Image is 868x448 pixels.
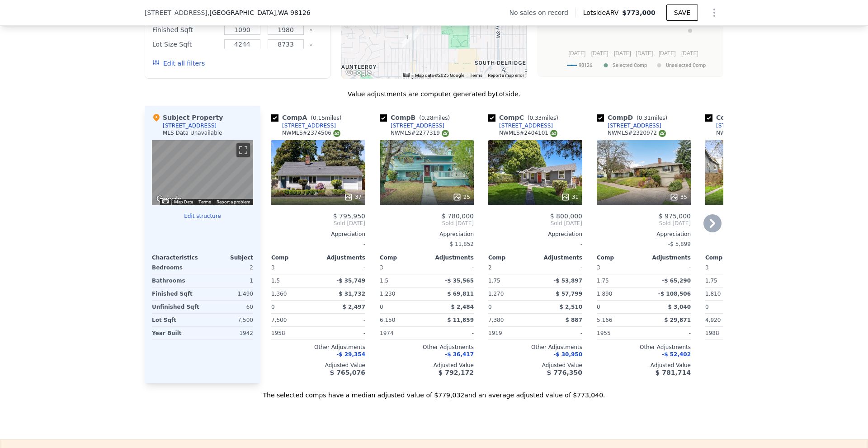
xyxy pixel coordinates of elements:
[597,304,600,310] span: 0
[597,264,600,271] span: 3
[236,143,250,157] button: Toggle fullscreen view
[415,73,464,78] span: Map data ©2025 Google
[152,314,201,326] div: Lot Sqft
[662,278,691,284] span: -$ 65,290
[320,261,365,274] div: -
[670,193,687,202] div: 35
[550,130,557,137] img: NWMLS Logo
[271,274,316,287] div: 1.5
[509,8,576,17] div: No sales on record
[561,193,579,202] div: 31
[644,254,691,261] div: Adjustments
[154,193,184,205] img: Google
[705,344,799,351] div: Other Adjustments
[488,113,562,122] div: Comp C
[391,122,444,129] div: [STREET_ADDRESS]
[380,291,395,297] span: 1,230
[499,122,553,129] div: [STREET_ADDRESS]
[705,274,750,287] div: 1.75
[429,261,474,274] div: -
[344,67,373,79] img: Google
[488,122,553,129] a: [STREET_ADDRESS]
[152,261,201,274] div: Bedrooms
[380,327,425,340] div: 1974
[488,304,492,310] span: 0
[716,129,774,137] div: NWMLS # 2354478
[569,50,586,57] text: [DATE]
[664,317,691,323] span: $ 29,871
[550,212,582,220] span: $ 800,000
[309,28,313,32] button: Clear
[271,113,345,122] div: Comp A
[705,254,752,261] div: Comp
[152,274,201,287] div: Bathrooms
[380,254,427,261] div: Comp
[658,291,691,297] span: -$ 108,506
[152,24,219,36] div: Finished Sqft
[380,264,383,271] span: 3
[597,122,661,129] a: [STREET_ADDRESS]
[204,314,253,326] div: 7,500
[646,327,691,340] div: -
[666,5,698,21] button: SAVE
[705,231,799,238] div: Appreciation
[380,362,474,369] div: Adjusted Value
[488,344,582,351] div: Other Adjustments
[597,317,612,323] span: 5,166
[309,43,313,47] button: Clear
[608,122,661,129] div: [STREET_ADDRESS]
[470,73,482,78] a: Terms
[597,291,612,297] span: 1,890
[450,241,474,247] span: $ 11,852
[488,291,504,297] span: 1,270
[705,4,723,22] button: Show Options
[391,129,449,137] div: NWMLS # 2277319
[204,327,253,340] div: 1942
[152,113,223,122] div: Subject Property
[344,193,362,202] div: 37
[204,288,253,300] div: 1,490
[597,327,642,340] div: 1955
[488,317,504,323] span: 7,380
[668,304,691,310] span: $ 3,040
[307,115,345,121] span: ( miles)
[318,254,365,261] div: Adjustments
[608,129,666,137] div: NWMLS # 2320972
[413,25,423,41] div: 8621 34th Ave SW
[488,327,533,340] div: 1919
[656,369,691,376] span: $ 781,714
[597,274,642,287] div: 1.75
[488,362,582,369] div: Adjusted Value
[152,254,203,261] div: Characteristics
[380,344,474,351] div: Other Adjustments
[380,113,453,122] div: Comp B
[639,115,651,121] span: 0.31
[271,362,365,369] div: Adjusted Value
[705,362,799,369] div: Adjusted Value
[415,115,453,121] span: ( miles)
[488,73,524,78] a: Report a map error
[547,19,559,26] text: $500
[579,62,592,68] text: 98126
[614,50,631,57] text: [DATE]
[636,50,653,57] text: [DATE]
[547,369,582,376] span: $ 776,350
[488,231,582,238] div: Appreciation
[613,62,647,68] text: Selected Comp
[705,291,721,297] span: 1,810
[344,67,373,79] a: Open this area in Google Maps (opens a new window)
[333,130,340,137] img: NWMLS Logo
[553,351,582,358] span: -$ 30,950
[271,291,287,297] span: 1,360
[403,73,410,77] button: Keyboard shortcuts
[553,278,582,284] span: -$ 53,897
[152,140,253,205] div: Street View
[320,314,365,326] div: -
[445,351,474,358] span: -$ 36,417
[705,113,778,122] div: Comp E
[333,212,365,220] span: $ 795,950
[488,264,492,271] span: 2
[560,304,582,310] span: $ 2,510
[380,274,425,287] div: 1.5
[442,212,474,220] span: $ 780,000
